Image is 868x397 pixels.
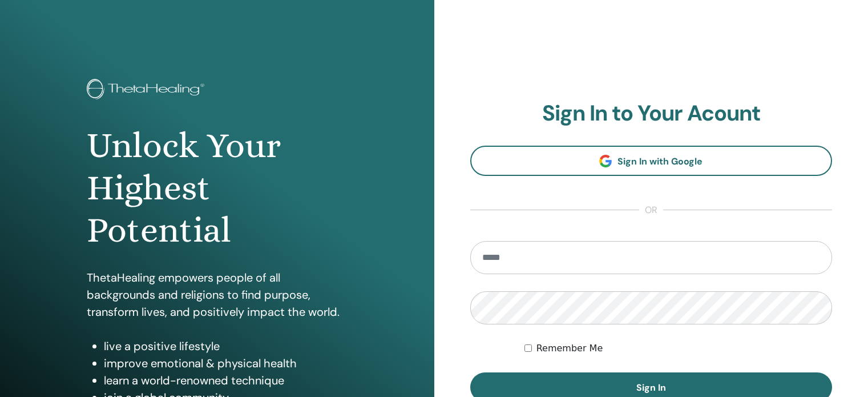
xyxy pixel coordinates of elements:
[617,155,703,167] span: Sign In with Google
[470,101,833,127] h2: Sign In to Your Acount
[104,355,348,372] li: improve emotional & physical health
[470,146,833,176] a: Sign In with Google
[536,342,603,355] label: Remember Me
[524,342,832,355] div: Keep me authenticated indefinitely or until I manually logout
[87,125,348,252] h1: Unlock Your Highest Potential
[104,338,348,355] li: live a positive lifestyle
[104,372,348,389] li: learn a world-renowned technique
[636,382,666,394] span: Sign In
[639,203,663,217] span: or
[87,269,348,320] p: ThetaHealing empowers people of all backgrounds and religions to find purpose, transform lives, a...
